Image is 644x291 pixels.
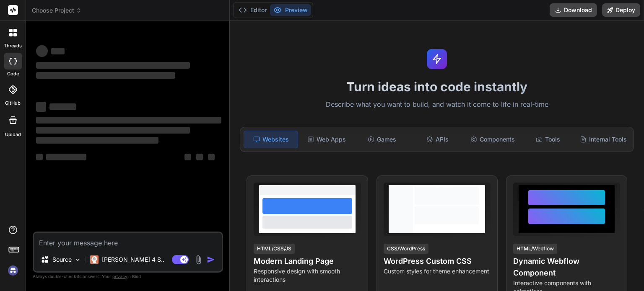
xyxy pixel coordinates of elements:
[5,100,21,107] label: GitHub
[36,154,43,160] span: ‌
[51,48,65,54] span: ‌
[521,131,575,148] div: Tools
[33,273,223,281] p: Always double-check its answers. Your in Bind
[6,263,20,278] img: signin
[184,154,191,160] span: ‌
[196,154,203,160] span: ‌
[5,131,21,138] label: Upload
[4,42,22,49] label: threads
[513,244,557,254] div: HTML/Webflow
[602,3,640,17] button: Deploy
[235,4,270,16] button: Editor
[466,131,519,148] div: Components
[90,255,99,264] img: Claude 4 Sonnet
[384,267,491,276] p: Custom styles for theme enhancement
[36,117,221,124] span: ‌
[300,131,353,148] div: Web Apps
[46,154,86,160] span: ‌
[36,45,48,57] span: ‌
[550,3,597,17] button: Download
[254,244,295,254] div: HTML/CSS/JS
[355,131,409,148] div: Games
[102,255,164,264] p: [PERSON_NAME] 4 S..
[7,70,19,77] label: code
[254,255,361,267] h4: Modern Landing Page
[208,154,215,160] span: ‌
[207,255,215,264] img: icon
[576,131,630,148] div: Internal Tools
[49,103,76,110] span: ‌
[74,256,81,263] img: Pick Models
[32,6,82,15] span: Choose Project
[36,62,190,69] span: ‌
[235,79,639,94] h1: Turn ideas into code instantly
[36,127,190,134] span: ‌
[410,131,464,148] div: APIs
[270,4,311,16] button: Preview
[36,137,158,144] span: ‌
[52,255,72,264] p: Source
[235,99,639,110] p: Describe what you want to build, and watch it come to life in real-time
[384,244,428,254] div: CSS/WordPress
[36,72,175,79] span: ‌
[254,267,361,284] p: Responsive design with smooth interactions
[194,255,203,265] img: attachment
[36,102,46,112] span: ‌
[513,255,620,279] h4: Dynamic Webflow Component
[244,131,298,148] div: Websites
[384,255,491,267] h4: WordPress Custom CSS
[112,274,127,279] span: privacy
